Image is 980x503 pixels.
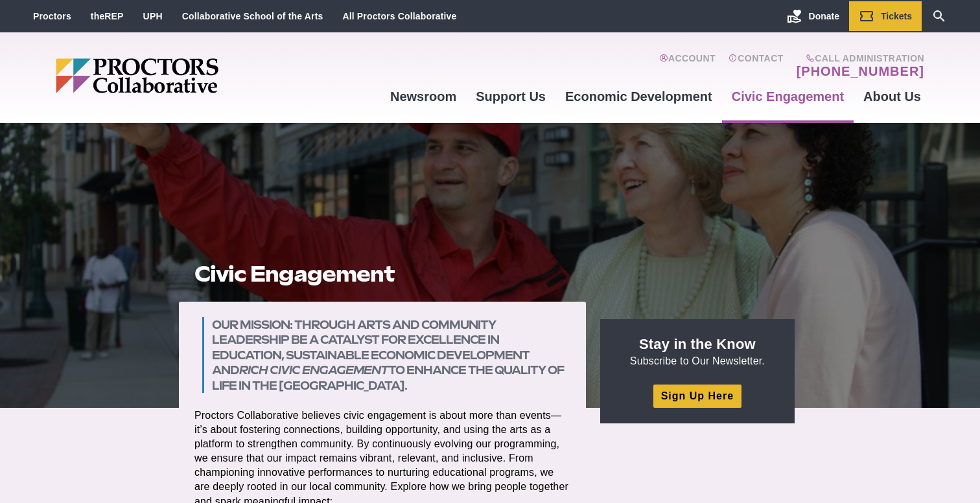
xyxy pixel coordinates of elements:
a: Contact [729,53,784,79]
p: Subscribe to Our Newsletter. [616,335,779,368]
h1: Civic Engagement [194,262,570,286]
a: Civic Engagement [722,79,854,114]
span: Donate [809,11,839,21]
a: [PHONE_NUMBER] [797,63,924,79]
a: Economic Development [555,79,722,114]
a: All Proctors Collaborative [342,11,456,21]
a: Newsroom [380,79,466,114]
a: Sign Up Here [653,385,741,407]
img: Proctors logo [56,58,318,93]
a: Donate [777,1,849,31]
strong: Stay in the Know [639,336,756,352]
a: Support Us [466,79,555,114]
a: Account [659,53,716,79]
a: theREP [91,11,124,21]
span: Tickets [881,11,912,21]
a: Search [922,1,957,31]
span: Call Administration [793,53,924,63]
a: About Us [854,79,931,114]
a: UPH [143,11,163,21]
em: rich civic engagement [239,363,388,377]
a: Proctors [33,11,71,21]
a: Collaborative School of the Arts [182,11,323,21]
a: Tickets [849,1,922,31]
h3: Our mission: Through arts and community leadership be a catalyst for excellence in education, sus... [212,317,570,393]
